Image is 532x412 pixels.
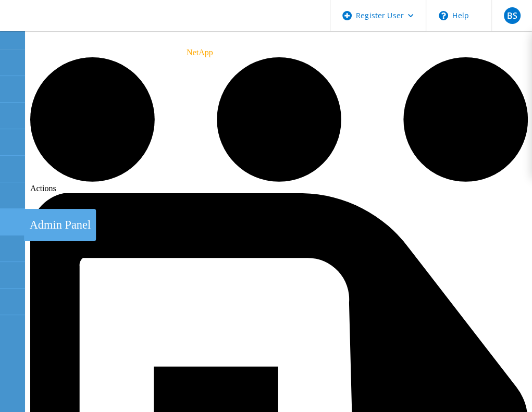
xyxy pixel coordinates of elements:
svg: \n [439,11,448,20]
span: BS [506,11,517,20]
div: Admin Panel [30,218,91,232]
span: NetApp [187,48,213,57]
a: Live Optics Dashboard [10,20,122,29]
div: Actions [30,57,528,193]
